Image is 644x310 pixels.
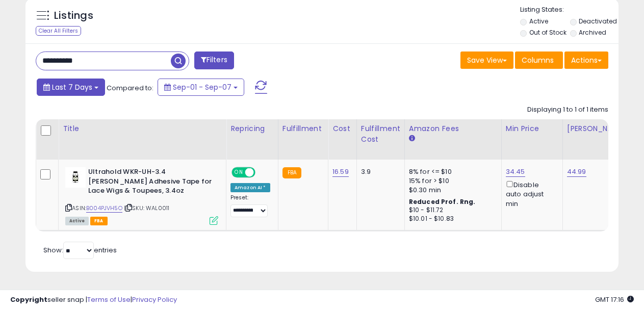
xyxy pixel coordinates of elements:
[409,186,494,195] div: $0.30 min
[506,167,525,177] a: 34.45
[107,83,153,93] span: Compared to:
[10,295,47,304] strong: Copyright
[158,79,244,96] button: Sep-01 - Sep-07
[282,167,301,178] small: FBA
[529,17,548,25] label: Active
[332,167,349,177] a: 16.59
[63,123,222,134] div: Title
[65,167,218,224] div: ASIN:
[54,9,93,23] h5: Listings
[409,197,476,206] b: Reduced Prof. Rng.
[520,5,619,15] p: Listing States:
[567,123,628,134] div: [PERSON_NAME]
[506,179,555,209] div: Disable auto adjust min
[579,17,617,25] label: Deactivated
[361,123,400,145] div: Fulfillment Cost
[522,55,554,65] span: Columns
[529,28,566,37] label: Out of Stock
[361,167,397,176] div: 3.9
[88,167,212,198] b: Ultrahold WKR-UH-3.4 [PERSON_NAME] Adhesive Tape for Lace Wigs & Toupees, 3.4oz
[173,82,231,92] span: Sep-01 - Sep-07
[230,183,270,192] div: Amazon AI *
[515,51,563,69] button: Columns
[595,295,634,304] span: 2025-09-15 17:16 GMT
[282,123,324,134] div: Fulfillment
[124,204,169,212] span: | SKU: WAL0011
[564,51,608,69] button: Actions
[43,245,117,255] span: Show: entries
[409,134,415,143] small: Amazon Fees.
[87,295,131,304] a: Terms of Use
[506,123,558,134] div: Min Price
[460,51,513,69] button: Save View
[10,295,177,305] div: seller snap | |
[230,194,270,217] div: Preset:
[409,176,494,186] div: 15% for > $10
[579,28,606,37] label: Archived
[86,204,122,213] a: B004PJVH5O
[36,26,81,36] div: Clear All Filters
[332,123,352,134] div: Cost
[409,167,494,176] div: 8% for <= $10
[132,295,177,304] a: Privacy Policy
[567,167,586,177] a: 44.99
[52,82,92,92] span: Last 7 Days
[527,105,608,115] div: Displaying 1 to 1 of 1 items
[65,217,89,225] span: All listings currently available for purchase on Amazon
[65,167,86,188] img: 31T5jSTiEiL._SL40_.jpg
[233,168,245,177] span: ON
[409,206,494,215] div: $10 - $11.72
[409,123,497,134] div: Amazon Fees
[90,217,108,225] span: FBA
[194,51,234,69] button: Filters
[409,215,494,223] div: $10.01 - $10.83
[37,79,105,96] button: Last 7 Days
[230,123,274,134] div: Repricing
[254,168,270,177] span: OFF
